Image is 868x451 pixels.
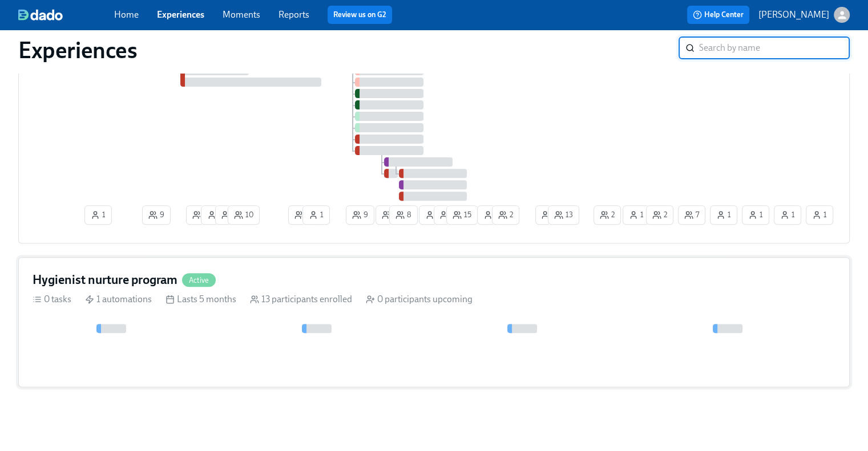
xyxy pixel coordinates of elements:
span: 7 [684,209,699,221]
span: 2 [498,209,513,221]
span: 1 [483,209,498,221]
button: 10 [228,205,260,225]
span: 2 [221,209,236,221]
div: Lasts 5 months [165,293,236,306]
button: 2 [646,205,673,225]
button: 1 [477,205,504,225]
span: Active [182,276,216,285]
span: Help Center [693,9,744,21]
a: Experiences [157,9,204,20]
span: 1 [425,209,440,221]
button: 1 [302,205,330,225]
button: 9 [142,205,171,225]
button: 1 [201,205,228,225]
button: 2 [492,205,519,225]
span: 1 [309,209,324,221]
button: 8 [389,205,418,225]
span: 1 [91,209,106,221]
button: 1 [623,205,650,225]
button: [PERSON_NAME] [758,7,850,23]
span: 2 [542,209,556,221]
span: 2 [440,209,455,221]
span: 2 [192,209,207,221]
button: 2 [186,205,213,225]
button: 1 [84,205,112,225]
h4: Hygienist nurture program [33,271,177,289]
span: 1 [780,209,795,221]
span: 1 [207,209,222,221]
span: 1 [748,209,763,221]
button: 2 [288,205,316,225]
p: [PERSON_NAME] [758,9,829,21]
div: 1 automations [85,293,152,306]
span: 9 [352,209,368,221]
button: 7 [678,205,705,225]
div: 0 participants upcoming [366,293,473,306]
span: 8 [395,209,411,221]
span: 1 [629,209,644,221]
input: Search by name [699,36,850,59]
span: 2 [652,209,667,221]
a: Hygienist nurture programActive0 tasks 1 automations Lasts 5 months 13 participants enrolled 0 pa... [18,257,850,387]
a: Home [114,9,139,20]
span: 2 [382,209,397,221]
button: 13 [548,205,579,225]
span: 15 [453,209,471,221]
span: 9 [148,209,164,221]
button: 2 [215,205,243,225]
h1: Experiences [18,36,138,64]
a: dado [18,9,114,21]
span: 1 [812,209,827,221]
button: 1 [419,205,446,225]
span: 2 [294,209,309,221]
a: Moments [223,9,260,20]
img: dado [18,9,63,21]
button: 2 [376,205,403,225]
button: 1 [742,205,769,225]
button: 1 [806,205,833,225]
button: 9 [346,205,374,225]
a: Review us on G2 [333,9,386,21]
button: 1 [710,205,737,225]
button: Review us on G2 [328,6,392,24]
button: 15 [446,205,478,225]
button: 2 [535,205,563,225]
div: 13 participants enrolled [250,293,352,306]
span: 2 [600,209,615,221]
button: 2 [594,205,621,225]
a: Reports [278,9,309,20]
span: 1 [716,209,731,221]
button: 1 [774,205,801,225]
button: Help Center [687,6,749,24]
span: 13 [554,209,573,221]
span: 10 [234,209,253,221]
div: 0 tasks [33,293,71,306]
button: 2 [434,205,461,225]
